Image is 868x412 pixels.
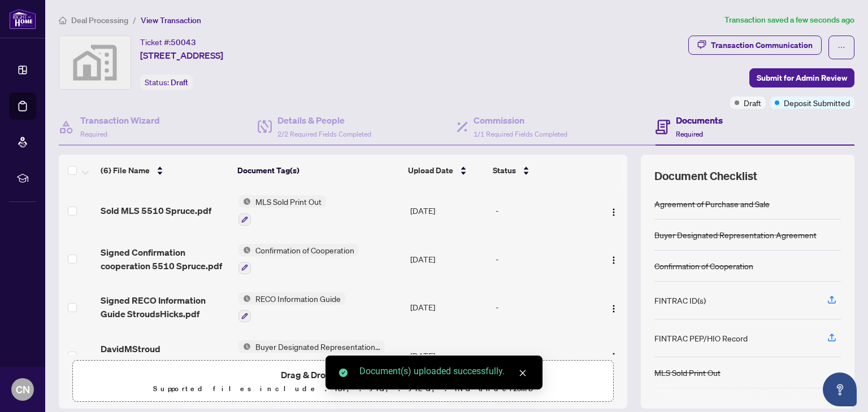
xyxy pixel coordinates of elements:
[406,235,491,283] td: [DATE]
[277,113,371,127] h4: Details & People
[140,74,193,90] div: Status:
[101,293,229,321] span: Signed RECO Information Guide StroudsHicks.pdf
[238,292,345,323] button: Status IconRECO Information Guide
[654,294,706,306] div: FINTRAC ID(s)
[171,37,196,47] span: 50043
[359,365,529,378] div: Document(s) uploaded successfully.
[251,195,326,208] span: MLS Sold Print Out
[59,36,131,89] img: svg%3e
[251,340,385,353] span: Buyer Designated Representation Agreement
[408,164,453,177] span: Upload Date
[140,49,223,62] span: [STREET_ADDRESS]
[406,283,491,332] td: [DATE]
[654,198,770,210] div: Agreement of Purchase and Sale
[496,301,593,313] div: -
[493,164,516,177] span: Status
[654,229,817,241] div: Buyer Designated Representation Agreement
[496,349,593,362] div: -
[474,130,567,138] span: 1/1 Required Fields Completed
[403,155,488,186] th: Upload Date
[16,382,30,397] span: CN
[724,14,854,27] article: Transaction saved a few seconds ago
[605,201,623,220] button: Logo
[676,130,703,138] span: Required
[101,342,229,369] span: DavidMStroud [PERSON_NAME] [PERSON_NAME] - [GEOGRAPHIC_DATA] 371 - Buyer Designated Representatio...
[519,369,527,377] span: close
[251,244,359,256] span: Confirmation of Cooperation
[101,246,229,273] span: Signed Confirmation cooperation 5510 Spruce.pdf
[277,130,371,138] span: 2/2 Required Fields Completed
[96,155,233,186] th: (6) File Name
[140,36,196,49] div: Ticket #:
[676,113,723,127] h4: Documents
[517,367,529,379] a: Close
[496,253,593,265] div: -
[784,97,850,109] span: Deposit Submitted
[609,352,618,361] img: Logo
[744,97,761,109] span: Draft
[757,69,847,87] span: Submit for Admin Review
[101,204,211,217] span: Sold MLS 5510 Spruce.pdf
[80,113,160,127] h4: Transaction Wizard
[238,195,326,226] button: Status IconMLS Sold Print Out
[406,331,491,380] td: [DATE]
[238,244,359,274] button: Status IconConfirmation of Cooperation
[496,204,593,217] div: -
[233,155,404,186] th: Document Tag(s)
[609,304,618,313] img: Logo
[80,130,107,138] span: Required
[238,292,251,305] img: Status Icon
[605,250,623,268] button: Logo
[73,361,613,402] span: Drag & Drop orUpload FormsSupported files include .PDF, .JPG, .JPEG, .PNG under25MB
[238,195,251,208] img: Status Icon
[9,8,36,29] img: logo
[749,68,854,87] button: Submit for Admin Review
[141,15,201,25] span: View Transaction
[406,186,491,235] td: [DATE]
[688,36,822,55] button: Transaction Communication
[654,168,757,184] span: Document Checklist
[823,372,857,406] button: Open asap
[80,382,606,396] p: Supported files include .PDF, .JPG, .JPEG, .PNG under 25 MB
[711,36,813,54] div: Transaction Communication
[488,155,594,186] th: Status
[474,113,567,127] h4: Commission
[238,244,251,256] img: Status Icon
[281,367,405,382] span: Drag & Drop or
[59,16,67,24] span: home
[654,332,748,344] div: FINTRAC PEP/HIO Record
[605,298,623,316] button: Logo
[654,366,721,379] div: MLS Sold Print Out
[251,292,345,305] span: RECO Information Guide
[101,164,150,177] span: (6) File Name
[609,208,618,217] img: Logo
[654,260,753,272] div: Confirmation of Cooperation
[605,347,623,365] button: Logo
[238,340,251,353] img: Status Icon
[133,14,136,27] li: /
[609,256,618,265] img: Logo
[837,43,845,51] span: ellipsis
[171,77,188,87] span: Draft
[339,369,348,377] span: check-circle
[71,15,128,25] span: Deal Processing
[238,340,385,371] button: Status IconBuyer Designated Representation Agreement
